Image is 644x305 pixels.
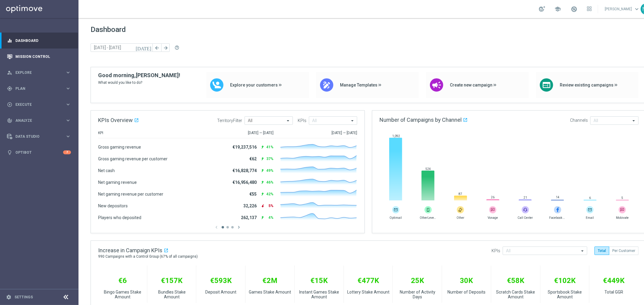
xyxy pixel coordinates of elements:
span: Data Studio [15,135,65,138]
div: Optibot [7,144,71,160]
span: keyboard_arrow_down [633,6,640,12]
button: Data Studio keyboard_arrow_right [7,134,71,139]
div: Explore [7,70,65,75]
button: lightbulb Optibot 7 [7,150,71,155]
button: track_changes Analyze keyboard_arrow_right [7,118,71,123]
i: keyboard_arrow_right [65,118,71,123]
a: Settings [14,295,33,299]
button: equalizer Dashboard [7,38,71,43]
a: Optibot [15,144,63,160]
button: Mission Control [7,54,71,59]
i: keyboard_arrow_right [65,86,71,91]
button: play_circle_outline Execute keyboard_arrow_right [7,102,71,107]
i: play_circle_outline [7,102,12,107]
button: gps_fixed Plan keyboard_arrow_right [7,86,71,91]
span: Execute [15,103,65,106]
a: Dashboard [15,33,71,49]
i: keyboard_arrow_right [65,70,71,75]
i: settings [6,294,11,300]
div: Dashboard [7,33,71,49]
a: [PERSON_NAME]keyboard_arrow_down [604,5,641,14]
div: Execute [7,102,65,107]
button: person_search Explore keyboard_arrow_right [7,70,71,75]
div: Analyze [7,118,65,123]
span: Explore [15,71,65,74]
i: person_search [7,70,12,75]
i: gps_fixed [7,86,12,91]
a: Mission Control [15,49,71,64]
div: Plan [7,86,65,91]
div: Mission Control [7,49,71,64]
div: 7 [63,150,71,154]
i: keyboard_arrow_right [65,134,71,139]
i: keyboard_arrow_right [65,102,71,107]
i: track_changes [7,118,12,123]
span: school [554,6,561,12]
div: Data Studio [7,134,65,139]
i: equalizer [7,38,12,43]
span: Analyze [15,119,65,122]
span: Plan [15,87,65,90]
i: lightbulb [7,150,12,155]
